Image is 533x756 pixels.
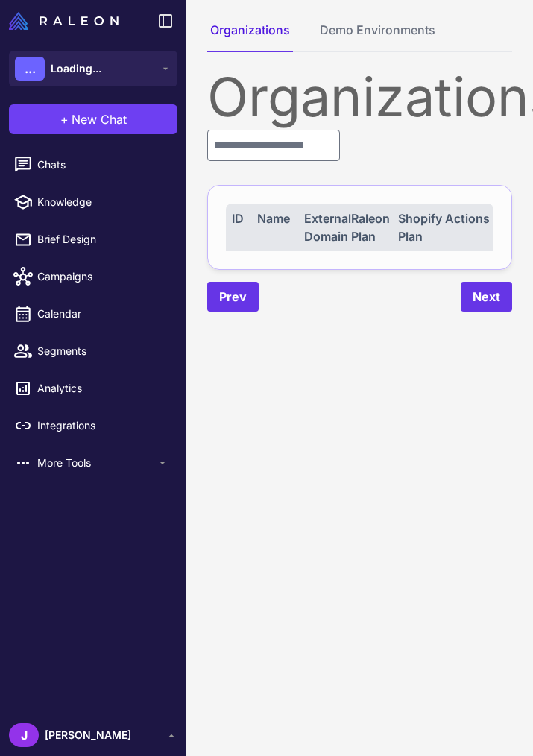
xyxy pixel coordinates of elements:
[207,70,512,124] div: Organizations
[461,282,512,312] button: Next
[317,21,438,52] button: Demo Environments
[232,210,253,245] div: ID
[37,380,168,397] span: Analytics
[72,110,127,128] span: New Chat
[398,210,441,245] div: Shopify Plan
[6,224,180,255] a: Brief Design
[37,157,168,173] span: Chats
[6,336,180,367] a: Segments
[9,12,119,30] img: Raleon Logo
[6,298,180,330] a: Calendar
[37,306,168,322] span: Calendar
[445,210,488,245] div: Actions
[207,282,259,312] button: Prev
[257,210,300,245] div: Name
[6,373,180,404] a: Analytics
[9,104,177,134] button: +New Chat
[37,343,168,359] span: Segments
[37,455,157,471] span: More Tools
[6,261,180,292] a: Campaigns
[9,723,39,747] div: J
[37,418,168,434] span: Integrations
[351,210,394,245] div: Raleon Plan
[37,231,168,248] span: Brief Design
[207,21,293,52] button: Organizations
[6,410,180,441] a: Integrations
[9,12,124,30] a: Raleon Logo
[37,194,168,210] span: Knowledge
[304,210,347,245] div: External Domain
[37,268,168,285] span: Campaigns
[6,186,180,218] a: Knowledge
[51,60,101,77] span: Loading...
[6,149,180,180] a: Chats
[15,57,45,81] div: ...
[60,110,69,128] span: +
[9,51,177,86] button: ...Loading...
[45,727,131,743] span: [PERSON_NAME]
